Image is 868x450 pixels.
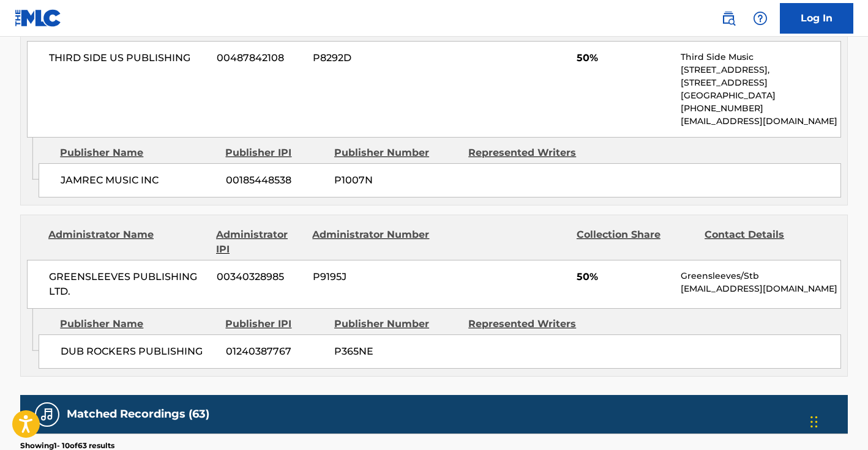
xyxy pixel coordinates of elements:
div: Collection Share [577,227,695,257]
div: Represented Writers [468,317,593,331]
div: Publisher IPI [225,317,325,331]
div: Drag [810,404,818,440]
img: Matched Recordings [40,407,54,422]
span: P365NE [334,344,459,359]
div: Publisher Number [334,317,459,331]
img: help [753,11,768,26]
span: 00487842108 [217,51,304,65]
a: Log In [780,3,853,34]
p: [PHONE_NUMBER] [681,102,840,115]
p: [STREET_ADDRESS] [681,76,840,89]
span: 01240387767 [226,344,325,359]
p: Third Side Music [681,51,840,64]
div: Administrator Name [48,227,207,257]
span: P8292D [313,51,432,65]
div: Administrator IPI [216,227,303,257]
p: [STREET_ADDRESS], [681,64,840,76]
span: P9195J [313,270,432,284]
div: Administrator Number [312,227,431,257]
iframe: Chat Widget [807,391,868,450]
div: Publisher Name [60,146,216,160]
span: P1007N [334,173,459,188]
div: Contact Details [705,227,823,257]
div: Publisher IPI [225,146,325,160]
p: [GEOGRAPHIC_DATA] [681,89,840,102]
span: 00185448538 [226,173,325,188]
span: 00340328985 [217,270,304,284]
p: Greensleeves/Stb [681,270,840,282]
p: [EMAIL_ADDRESS][DOMAIN_NAME] [681,282,840,295]
div: Publisher Number [334,146,459,160]
span: THIRD SIDE US PUBLISHING [49,51,208,65]
h5: Matched Recordings (63) [67,407,209,421]
span: JAMREC MUSIC INC [61,173,217,188]
a: Public Search [716,6,741,31]
span: GREENSLEEVES PUBLISHING LTD. [49,270,208,299]
div: Publisher Name [60,317,216,331]
span: DUB ROCKERS PUBLISHING [61,344,217,359]
p: [EMAIL_ADDRESS][DOMAIN_NAME] [681,115,840,128]
div: Help [748,6,773,31]
span: 50% [577,51,672,65]
div: Represented Writers [468,146,593,160]
span: 50% [577,270,672,284]
img: search [721,11,736,26]
img: MLC Logo [15,9,62,27]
